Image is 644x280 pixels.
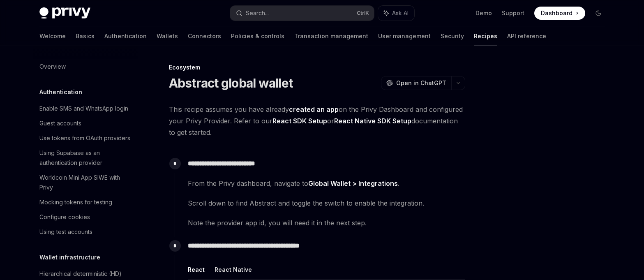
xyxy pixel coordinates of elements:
[33,131,138,146] a: Use tokens from OAuth providers
[272,117,327,125] a: React SDK Setup
[507,26,546,46] a: API reference
[502,9,524,17] a: Support
[33,170,138,195] a: Worldcoin Mini App SIWE with Privy
[39,7,90,19] img: dark logo
[231,26,284,46] a: Policies & controls
[334,117,411,125] a: React Native SDK Setup
[39,212,90,222] div: Configure cookies
[169,63,465,72] div: Ecosystem
[392,9,409,17] span: Ask AI
[188,26,221,46] a: Connectors
[39,104,128,113] div: Enable SMS and WhatsApp login
[33,101,138,116] a: Enable SMS and WhatsApp login
[39,173,133,192] div: Worldcoin Mini App SIWE with Privy
[474,26,497,46] a: Recipes
[33,59,138,74] a: Overview
[188,197,465,209] span: Scroll down to find Abstract and toggle the switch to enable the integration.
[33,116,138,131] a: Guest accounts
[33,195,138,210] a: Mocking tokens for testing
[534,7,585,20] a: Dashboard
[39,227,92,237] div: Using test accounts
[39,118,81,128] div: Guest accounts
[378,26,431,46] a: User management
[308,179,398,187] strong: Global Wallet > Integrations
[246,8,269,18] div: Search...
[39,252,100,262] h5: Wallet infrastructure
[215,260,252,279] button: React Native
[289,105,339,114] a: created an app
[169,76,293,90] h1: Abstract global wallet
[39,133,130,143] div: Use tokens from OAuth providers
[230,6,374,21] button: Search...CtrlK
[381,76,451,90] button: Open in ChatGPT
[188,260,205,279] button: React
[475,9,492,17] a: Demo
[357,10,369,16] span: Ctrl K
[39,197,112,207] div: Mocking tokens for testing
[33,146,138,170] a: Using Supabase as an authentication provider
[308,179,398,188] a: Global Wallet > Integrations
[378,6,414,21] button: Ask AI
[39,62,66,72] div: Overview
[396,79,446,87] span: Open in ChatGPT
[33,210,138,224] a: Configure cookies
[441,26,464,46] a: Security
[39,148,133,168] div: Using Supabase as an authentication provider
[157,26,178,46] a: Wallets
[104,26,147,46] a: Authentication
[188,178,465,189] span: From the Privy dashboard, navigate to .
[76,26,95,46] a: Basics
[39,26,66,46] a: Welcome
[33,224,138,239] a: Using test accounts
[169,104,465,138] span: This recipe assumes you have already on the Privy Dashboard and configured your Privy Provider. R...
[188,217,465,229] span: Note the provider app id, you will need it in the next step.
[592,7,605,20] button: Toggle dark mode
[541,9,572,17] span: Dashboard
[39,87,82,97] h5: Authentication
[294,26,368,46] a: Transaction management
